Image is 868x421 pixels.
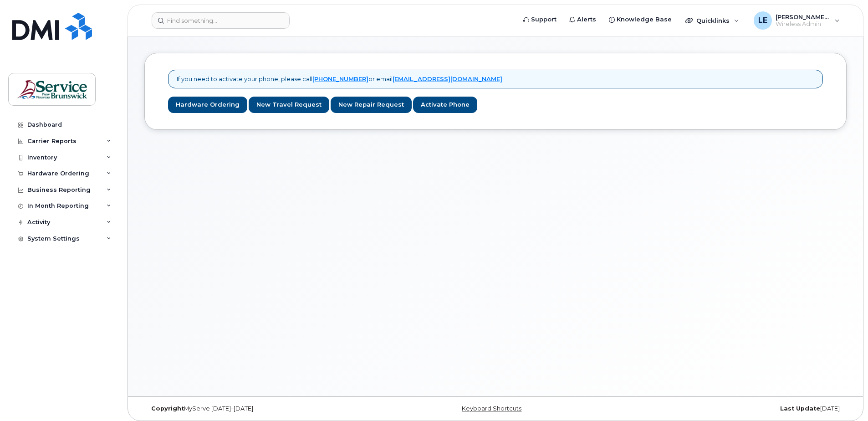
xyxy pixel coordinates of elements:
a: [PHONE_NUMBER] [312,75,368,82]
a: New Travel Request [249,97,329,113]
strong: Copyright [151,405,184,412]
p: If you need to activate your phone, please call or email [177,75,502,83]
a: [EMAIL_ADDRESS][DOMAIN_NAME] [393,75,502,82]
a: Hardware Ordering [168,97,247,113]
a: Keyboard Shortcuts [462,405,521,412]
a: New Repair Request [331,97,412,113]
a: Activate Phone [413,97,477,113]
div: MyServe [DATE]–[DATE] [144,405,378,412]
div: [DATE] [613,405,847,412]
strong: Last Update [780,405,820,412]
